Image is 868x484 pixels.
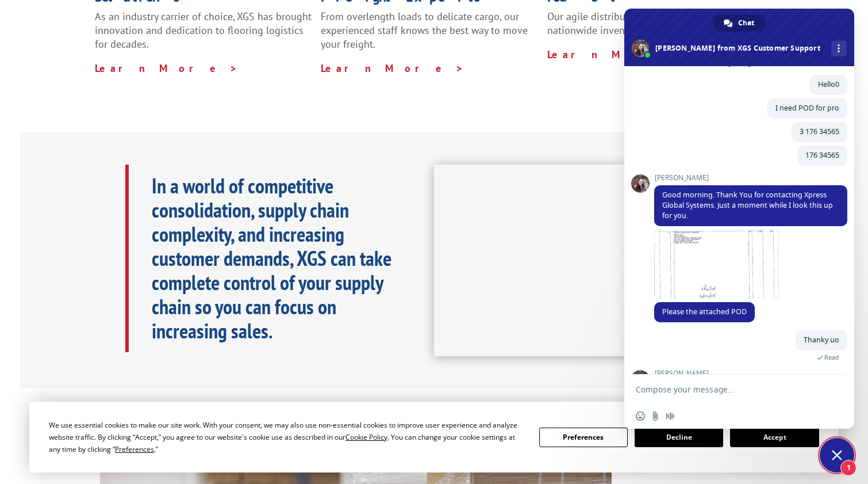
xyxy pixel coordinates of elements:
div: We use essential cookies to make our site work. With your consent, we may also use non-essential ... [49,419,525,455]
span: Chat [738,14,754,32]
button: Decline [635,428,723,447]
div: [DATE] [728,60,751,67]
span: Hello0 [818,79,839,89]
span: Thanky uo [804,335,839,345]
iframe: XGS Logistics Solutions [434,165,775,357]
span: 1 [840,460,857,476]
button: Preferences [539,428,628,447]
div: Cookie Consent Prompt [29,402,839,472]
button: Accept [730,428,819,447]
span: Send a file [651,411,660,421]
span: As an industry carrier of choice, XGS has brought innovation and dedication to flooring logistics... [95,10,312,51]
p: From overlength loads to delicate cargo, our experienced staff knows the best way to move your fr... [321,10,538,61]
span: Our agile distribution network gives you nationwide inventory management on demand. [547,10,759,37]
span: [PERSON_NAME] [654,369,847,378]
div: Chat [713,14,766,32]
b: In a world of competitive consolidation, supply chain complexity, and increasing customer demands... [152,172,391,344]
span: Good morning. Thank You for contacting Xpress Global Systems. Just a moment while I look this up ... [662,190,833,220]
span: Insert an emoji [636,411,645,421]
span: Preferences [115,444,154,454]
span: 176 34565 [805,150,839,160]
span: Please the attached POD [662,307,747,317]
a: Learn More > [547,48,690,61]
span: I need POD for pro [775,103,839,113]
div: Close chat [820,438,854,472]
span: Audio message [666,411,675,421]
div: More channels [831,41,847,56]
textarea: Compose your message... [636,384,817,395]
span: [PERSON_NAME] [654,174,847,182]
span: Cookie Policy [345,432,387,442]
a: Learn More > [95,62,238,75]
a: Learn More > [321,62,464,75]
span: Read [824,353,839,361]
span: 3 176 34565 [800,127,839,136]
